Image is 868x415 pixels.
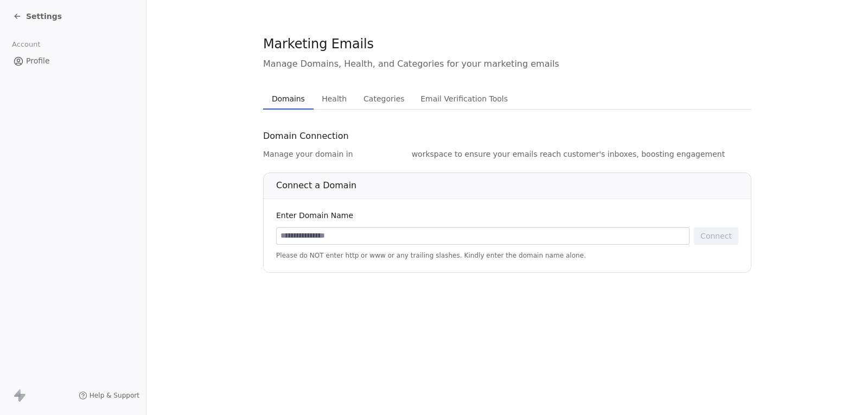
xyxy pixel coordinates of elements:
span: customer's inboxes, boosting engagement [563,149,725,159]
a: Profile [9,52,137,70]
div: Enter Domain Name [276,210,738,221]
span: Please do NOT enter http or www or any trailing slashes. Kindly enter the domain name alone. [276,251,738,260]
span: Help & Support [90,391,139,400]
span: Settings [26,11,62,22]
button: Connect [694,227,738,245]
span: Manage your domain in [263,149,353,159]
span: Domain Connection [263,130,349,143]
a: Help & Support [79,391,139,400]
span: Domains [267,91,309,106]
span: Profile [26,55,50,67]
span: Health [317,91,351,106]
span: Account [7,36,45,53]
span: workspace to ensure your emails reach [412,149,561,159]
span: Email Verification Tools [416,91,512,106]
a: Settings [13,11,62,22]
span: Connect a Domain [276,180,356,190]
span: Manage Domains, Health, and Categories for your marketing emails [263,58,751,71]
span: Categories [359,91,409,106]
span: Marketing Emails [263,36,374,52]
